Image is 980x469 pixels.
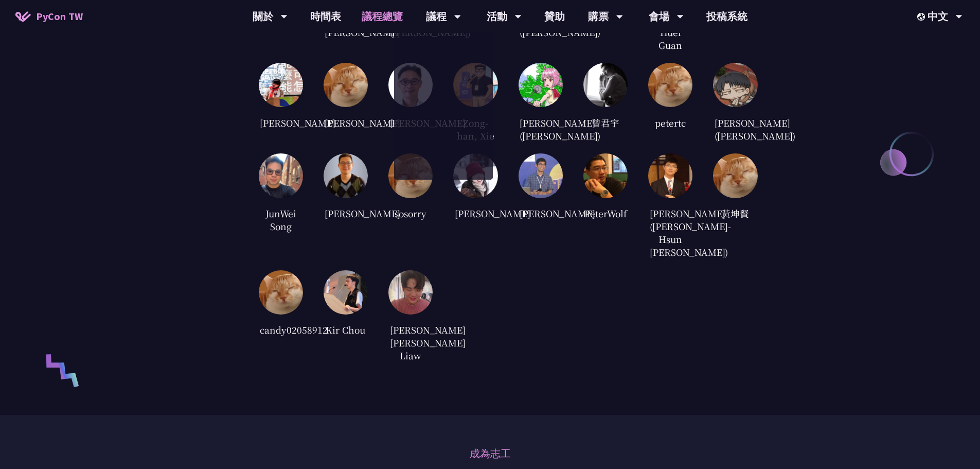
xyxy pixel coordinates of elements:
div: [PERSON_NAME][PERSON_NAME] Liaw [388,322,433,363]
a: 成為志工 [470,446,511,461]
div: [PERSON_NAME]([PERSON_NAME]) [519,115,563,143]
img: a9d086477deb5ee7d1da43ccc7d68f28.jpg [648,153,692,198]
div: sosorry [388,206,433,221]
img: default.0dba411.jpg [713,153,757,198]
img: default.0dba411.jpg [648,63,692,107]
div: petertc [648,115,692,130]
div: 曾君宇 [583,115,628,130]
img: fc8a005fc59e37cdaca7cf5c044539c8.jpg [583,153,628,198]
img: cc92e06fafd13445e6a1d6468371e89a.jpg [259,153,303,198]
div: 黃坤賢 [713,206,757,221]
img: Home icon of PyCon TW 2025 [15,11,31,22]
div: [PERSON_NAME] ([PERSON_NAME]) [713,115,757,143]
div: [PERSON_NAME] [324,115,368,130]
img: default.0dba411.jpg [259,270,303,315]
img: Locale Icon [917,13,928,21]
img: 16744c180418750eaf2695dae6de9abb.jpg [713,63,757,107]
img: default.0dba411.jpg [324,63,368,107]
span: PyCon TW [36,9,83,24]
div: JunWei Song [259,206,303,234]
img: 82d23fd0d510ffd9e682b2efc95fb9e0.jpg [583,63,628,107]
div: [PERSON_NAME] [388,115,433,130]
img: d0223f4f332c07bbc4eacc3daa0b50af.jpg [388,63,433,107]
div: [PERSON_NAME]([PERSON_NAME]-Hsun [PERSON_NAME]) [648,206,692,260]
div: [PERSON_NAME] [259,115,303,130]
img: 2fb25c4dbcc2424702df8acae420c189.jpg [324,153,368,198]
img: c22c2e10e811a593462dda8c54eb193e.jpg [388,270,433,315]
div: [PERSON_NAME] [324,206,368,221]
div: [PERSON_NAME] [453,206,497,221]
div: candy02058912 [259,322,303,338]
div: [PERSON_NAME] [519,206,563,221]
img: 761e049ec1edd5d40c9073b5ed8731ef.jpg [519,63,563,107]
div: Kir Chou [324,322,368,338]
img: ca361b68c0e016b2f2016b0cb8f298d8.jpg [519,153,563,198]
a: PyCon TW [5,4,93,29]
div: PeterWolf [583,206,628,221]
img: default.0dba411.jpg [388,153,433,198]
img: 1422dbae1f7d1b7c846d16e7791cd687.jpg [324,270,368,315]
img: 0ef73766d8c3fcb0619c82119e72b9bb.jpg [259,63,303,107]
